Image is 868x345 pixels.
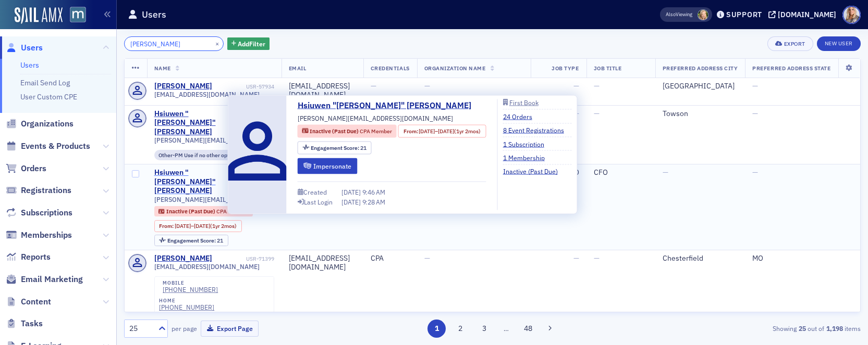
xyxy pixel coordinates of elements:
[752,168,758,177] span: —
[752,109,758,118] span: —
[6,140,90,152] a: Events & Products
[663,109,738,119] div: Towson
[797,324,808,333] strong: 25
[154,168,235,196] a: Hsiuwen "[PERSON_NAME]" [PERSON_NAME]
[663,168,668,177] span: —
[175,222,191,229] span: [DATE]
[371,81,376,91] span: —
[503,111,540,121] a: 24 Orders
[438,127,454,134] span: [DATE]
[154,254,212,263] a: [PERSON_NAME]
[21,140,90,152] span: Events & Products
[129,323,152,334] div: 25
[6,274,83,285] a: Email Marketing
[167,238,223,244] div: 21
[298,125,397,138] div: Inactive (Past Due): Inactive (Past Due): CPA Member
[154,220,242,232] div: From: 2024-03-15 00:00:00
[404,127,419,135] span: From :
[63,7,86,24] a: View Homepage
[371,65,410,72] span: Credentials
[6,42,43,54] a: Users
[154,109,244,137] a: Hsiuwen "[PERSON_NAME]" [PERSON_NAME]
[726,10,762,19] div: Support
[371,254,410,263] div: CPA
[159,303,214,311] a: [PHONE_NUMBER]
[304,199,333,205] div: Last Login
[298,113,453,123] span: [PERSON_NAME][EMAIL_ADDRESS][DOMAIN_NAME]
[698,9,708,20] span: Rebekah Olson
[6,207,72,219] a: Subscriptions
[163,286,218,293] a: [PHONE_NUMBER]
[216,208,249,215] span: CPA Member
[824,324,845,333] strong: 1,198
[768,11,840,18] button: [DOMAIN_NAME]
[20,78,70,87] a: Email Send Log
[752,81,758,91] span: —
[499,324,514,333] span: …
[503,99,572,106] a: First Book
[594,109,600,118] span: —
[154,206,253,216] div: Inactive (Past Due): Inactive (Past Due): CPA Member
[424,81,430,91] span: —
[311,145,366,150] div: 21
[475,320,493,338] button: 3
[227,37,270,50] button: AddFilter
[21,207,72,219] span: Subscriptions
[594,168,648,177] div: CFO
[154,136,274,144] span: [PERSON_NAME][EMAIL_ADDRESS][DOMAIN_NAME]
[817,36,861,51] a: New User
[842,6,861,24] span: Profile
[427,320,446,338] button: 1
[21,229,72,241] span: Memberships
[360,127,392,135] span: CPA Member
[20,60,39,70] a: Users
[124,36,224,51] input: Search…
[154,196,274,203] span: [PERSON_NAME][EMAIL_ADDRESS][DOMAIN_NAME]
[451,320,470,338] button: 2
[663,82,738,91] div: [GEOGRAPHIC_DATA]
[21,118,74,130] span: Organizations
[154,82,212,91] a: [PERSON_NAME]
[6,318,43,329] a: Tasks
[311,144,360,151] span: Engagement Score :
[238,39,265,48] span: Add Filter
[289,65,307,72] span: Email
[552,65,579,72] span: Job Type
[6,163,46,174] a: Orders
[503,125,572,135] a: 8 Event Registrations
[172,324,197,333] label: per page
[166,208,216,215] span: Inactive (Past Due)
[213,39,222,48] button: ×
[503,139,552,148] a: 1 Subscription
[21,274,83,285] span: Email Marketing
[784,41,805,47] div: Export
[142,8,166,21] h1: Users
[594,65,622,72] span: Job Title
[666,11,692,18] span: Viewing
[622,324,861,333] div: Showing out of items
[310,127,360,135] span: Inactive (Past Due)
[6,118,74,130] a: Organizations
[419,127,481,135] div: – (1yr 2mos)
[154,91,260,98] span: [EMAIL_ADDRESS][DOMAIN_NAME]
[289,82,356,100] div: [EMAIL_ADDRESS][DOMAIN_NAME]
[509,99,539,105] div: First Book
[594,81,600,91] span: —
[159,298,214,304] div: home
[158,208,248,215] a: Inactive (Past Due) CPA Member
[398,125,486,138] div: From: 2024-03-15 00:00:00
[362,188,385,196] span: 9:46 AM
[302,127,392,135] a: Inactive (Past Due) CPA Member
[154,235,228,246] div: Engagement Score: 21
[424,253,430,263] span: —
[15,7,63,24] a: SailAMX
[214,255,274,262] div: USR-71399
[175,223,237,229] div: – (1yr 2mos)
[289,254,356,272] div: [EMAIL_ADDRESS][DOMAIN_NAME]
